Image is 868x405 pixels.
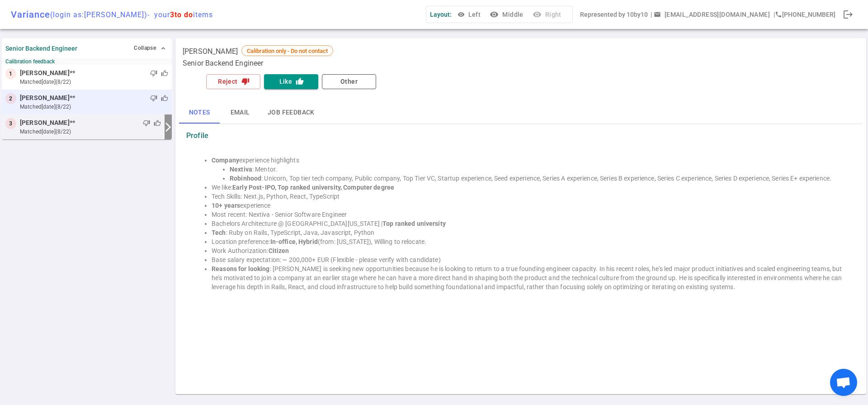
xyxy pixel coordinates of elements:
span: - your items [147,10,213,19]
span: thumb_down [150,95,157,102]
span: [PERSON_NAME] [20,68,70,78]
b: Top ranked university [382,220,446,227]
span: logout [843,9,854,20]
span: thumb_down [150,70,157,77]
div: Done [839,5,857,24]
div: Represented by 10by10 | | [PHONE_NUMBER] [580,6,835,23]
i: phone [775,11,782,18]
li: Tech Skills: Next.js, Python, React, TypeScript [212,192,848,201]
li: Location preference: (from: [US_STATE]), Willing to relocate. [212,237,848,246]
strong: Profile [186,131,208,140]
button: Email [220,102,260,124]
strong: Senior Backend Engineer [5,45,77,52]
div: 3 [5,118,16,129]
b: Nextiva [230,166,252,173]
span: thumb_up [154,119,161,127]
button: visibilityMiddle [488,6,527,23]
button: Job feedback [260,102,322,124]
li: : [PERSON_NAME] is seeking new opportunities because he is looking to return to a true founding e... [212,264,848,291]
span: [PERSON_NAME] [20,118,70,128]
button: Other [322,74,376,89]
span: Layout: [430,11,452,18]
button: Open a message box [652,6,774,23]
li: We like: [212,183,848,192]
span: 3 to do [170,10,193,19]
button: Notes [179,102,220,124]
b: In-office, Hybrid [270,238,318,245]
b: Company [212,157,239,164]
li: Base salary expectation: ~ 200,000+ EUR (Flexible - please verify with candidate) [212,255,848,264]
li: Work Authorization: [212,246,848,255]
i: visibility [490,10,499,19]
span: expand_less [160,45,167,52]
span: thumb_up [161,95,168,102]
div: Variance [11,9,213,20]
div: basic tabs example [179,102,863,124]
span: [PERSON_NAME] [20,93,70,103]
li: Most recent: Nextiva - Senior Software Engineer [212,210,848,219]
li: : Unicorn, Top tier tech company, Public company, Top Tier VC, Startup experience, Seed experienc... [230,174,848,183]
small: matched [DATE] (8/22) [20,128,161,136]
b: Citizen [269,247,289,254]
div: 2 [5,93,16,104]
small: Calibration feedback [5,58,168,65]
i: arrow_forward_ios [163,122,174,133]
small: matched [DATE] (8/22) [20,103,168,111]
small: matched [DATE] (8/22) [20,78,168,86]
li: Bachelors Architecture @ [GEOGRAPHIC_DATA][US_STATE] | [212,219,848,228]
span: thumb_down [143,119,150,127]
span: [PERSON_NAME] [183,47,238,56]
b: Early Post-IPO, Top ranked university, Computer degree [232,184,394,191]
button: Collapse [132,42,168,55]
span: email [654,11,661,18]
button: Rejectthumb_down [206,74,260,89]
span: Calibration only - Do not contact [244,48,331,54]
a: Open chat [830,369,857,396]
span: experience highlights [212,157,299,164]
b: Reasons for looking [212,265,270,272]
i: thumb_down [241,77,250,86]
i: thumb_up [296,77,304,86]
button: Likethumb_up [264,74,318,89]
li: : Ruby on Rails, TypeScript, Java, Javascript, Python [212,228,848,237]
button: Left [455,6,484,23]
span: (login as: [PERSON_NAME] ) [50,10,147,19]
li: : Mentor. [230,165,848,174]
span: Senior Backend Engineer [183,59,263,68]
div: 1 [5,68,16,79]
b: Robinhood [230,175,261,182]
b: Tech [212,229,226,236]
span: visibility [458,11,465,18]
li: experience [212,201,848,210]
span: thumb_up [161,70,168,77]
b: 10+ years [212,202,240,209]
